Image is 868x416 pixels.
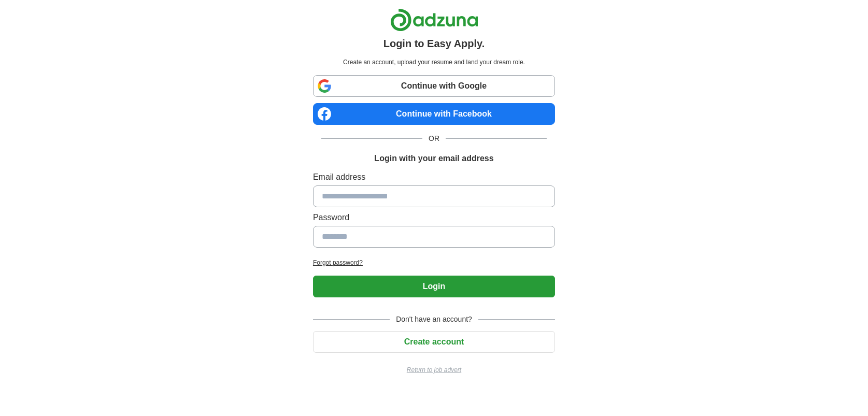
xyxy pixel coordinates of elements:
span: Don't have an account? [390,314,478,325]
label: Password [313,211,555,224]
a: Continue with Google [313,75,555,97]
a: Continue with Facebook [313,103,555,125]
h1: Login to Easy Apply. [383,36,485,51]
span: OR [422,133,446,144]
button: Create account [313,331,555,353]
label: Email address [313,171,555,183]
h1: Login with your email address [374,152,493,165]
img: Adzuna logo [390,8,478,32]
p: Create an account, upload your resume and land your dream role. [315,58,553,67]
a: Create account [313,337,555,346]
a: Return to job advert [313,365,555,375]
button: Login [313,276,555,297]
a: Forgot password? [313,258,555,267]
